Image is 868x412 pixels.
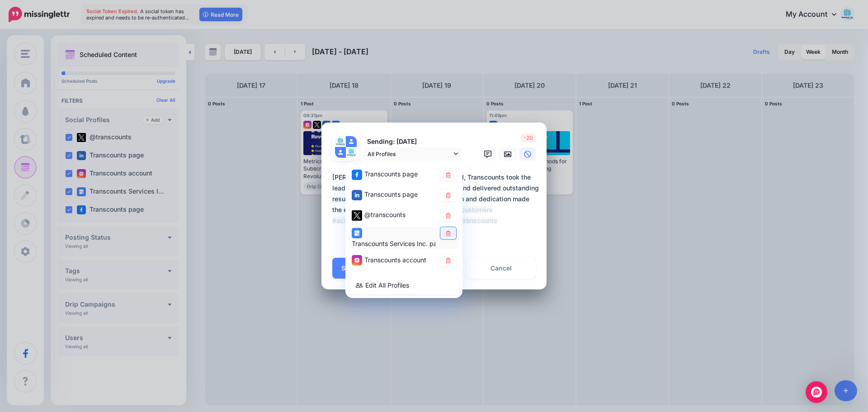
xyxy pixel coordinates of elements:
img: user_default_image.png [346,136,357,147]
img: 277354160_303212145291361_9196144354521383008_n-bsa134811.jpg [335,136,346,147]
button: Schedule [332,258,388,279]
span: -20 [521,133,536,142]
span: All Profiles [368,149,452,159]
span: Transcounts Services Inc. page [352,240,445,247]
span: Transcounts page [364,190,418,198]
span: Schedule [341,265,370,271]
img: instagram-square.png [352,256,362,266]
span: Transcounts page [364,170,418,178]
img: facebook-square.png [352,170,362,180]
img: twitter-square.png [352,210,362,221]
img: google_business-square.png [352,228,362,238]
img: linkedin-square.png [352,190,362,200]
div: [PERSON_NAME] from Learn Brands shared, Transcounts took the lead on our QuickBooks to Xero trans... [332,172,540,226]
div: Open Intercom Messenger [806,381,827,403]
span: @transcounts [364,211,406,218]
a: All Profiles [363,147,462,161]
p: Sending: [DATE] [363,137,462,147]
a: Edit All Profiles [349,277,459,294]
a: Cancel [467,258,536,279]
span: Transcounts account [364,256,426,264]
img: 4DbpiDqH-77814.jpg [346,147,357,158]
img: user_default_image.png [335,147,346,158]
